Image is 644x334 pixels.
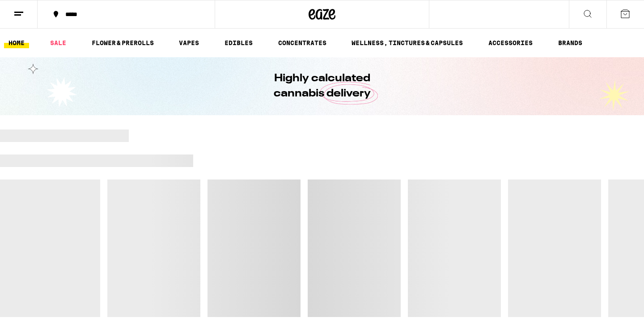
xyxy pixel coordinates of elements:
[87,38,158,48] a: FLOWER & PREROLLS
[46,38,71,48] a: SALE
[220,38,257,48] a: EDIBLES
[347,38,467,48] a: WELLNESS, TINCTURES & CAPSULES
[554,38,587,48] a: BRANDS
[248,71,396,101] h1: Highly calculated cannabis delivery
[484,38,537,48] a: ACCESSORIES
[4,38,29,48] a: HOME
[274,38,331,48] a: CONCENTRATES
[174,38,203,48] a: VAPES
